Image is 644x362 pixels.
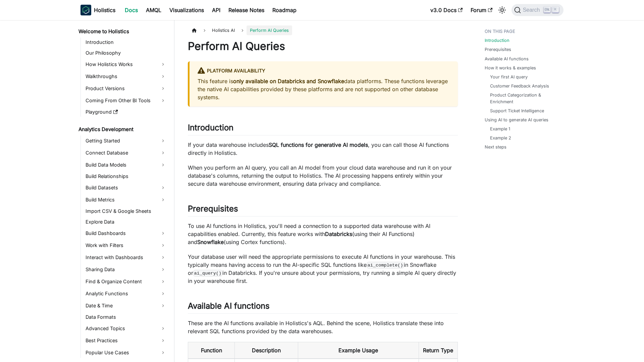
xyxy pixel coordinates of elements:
nav: Breadcrumbs [188,25,458,35]
a: Build Metrics [84,194,168,205]
button: Search (Ctrl+K) [512,4,563,16]
a: Build Relationships [84,172,168,181]
a: Work with Filters [84,240,168,251]
a: Product Versions [84,83,168,94]
a: Your first AI query [490,74,528,80]
a: Analytics Development [76,125,168,134]
a: Getting Started [84,135,168,146]
kbd: K [552,7,559,13]
a: AMQL [142,5,165,15]
a: Available AI functions [485,56,529,62]
strong: SQL functions for generative AI models [269,141,368,148]
p: Your database user will need the appropriate permissions to execute AI functions in your warehous... [188,253,458,285]
a: Best Practices [84,335,168,346]
strong: only available on Databricks and Snowflake [233,78,344,84]
h1: Perform AI Queries [188,40,458,53]
code: ai_query() [193,270,222,277]
a: Build Data Models [84,160,168,170]
p: If your data warehouse includes , you can call those AI functions directly in Holistics. [188,141,458,157]
th: Example Usage [298,342,419,359]
a: Forum [467,5,496,15]
h2: Prerequisites [188,204,458,217]
a: Docs [121,5,142,15]
a: Roadmap [268,5,301,15]
a: Data Formats [84,312,168,322]
h2: Available AI functions [188,301,458,314]
a: Next steps [485,144,506,150]
a: Product Categorization & Enrichment [490,92,557,105]
nav: Docs sidebar [74,20,174,362]
h2: Introduction [188,123,458,135]
a: Using AI to generate AI queries [485,117,548,123]
strong: Snowflake [197,239,224,245]
div: Platform Availability [198,67,450,75]
a: Build Datasets [84,182,168,193]
p: This feature is data platforms. These functions leverage the native AI capabilities provided by t... [198,77,450,101]
a: Introduction [84,38,168,47]
a: v3.0 Docs [426,5,467,15]
a: Release Notes [224,5,268,15]
a: Advanced Topics [84,323,168,334]
p: When you perform an AI query, you call an AI model from your cloud data warehouse and run it on y... [188,164,458,188]
a: Import CSV & Google Sheets [84,206,168,216]
a: Popular Use Cases [84,347,168,358]
a: Prerequisites [485,46,511,53]
a: Coming From Other BI Tools [84,95,168,106]
a: Support Ticket Intelligence [490,108,544,114]
a: Introduction [485,37,509,44]
img: Holistics [80,5,91,15]
a: Connect Database [84,147,168,158]
a: API [208,5,224,15]
a: Walkthroughs [84,71,168,82]
a: Our Philosophy [84,48,168,58]
a: How it works & examples [485,65,536,71]
th: Return Type [419,342,458,359]
a: Visualizations [165,5,208,15]
span: Perform AI Queries [247,25,292,35]
a: Sharing Data [84,264,168,275]
a: Explore Data [84,217,168,227]
th: Function [188,342,235,359]
a: Interact with Dashboards [84,252,168,263]
p: To use AI functions in Holistics, you'll need a connection to a supported data warehouse with AI ... [188,222,458,246]
a: Home page [188,25,201,35]
a: Customer Feedback Analysis [490,83,549,89]
a: Example 2 [490,135,511,141]
p: These are the AI functions available in Holistics's AQL. Behind the scene, Holistics translate th... [188,319,458,335]
th: Description [235,342,298,359]
a: Find & Organize Content [84,276,168,287]
a: HolisticsHolistics [80,5,115,15]
a: Analytic Functions [84,288,168,299]
a: How Holistics Works [84,59,168,70]
a: Build Dashboards [84,228,168,239]
a: Welcome to Holistics [76,27,168,36]
span: Search [521,7,544,13]
code: ai_complete() [367,262,404,268]
b: Holistics [94,6,115,14]
a: Example 1 [490,126,510,132]
button: Switch between dark and light mode (currently light mode) [497,5,507,15]
span: Holistics AI [209,25,238,35]
a: Playground [84,107,168,117]
a: Date & Time [84,300,168,311]
strong: Databricks [325,231,352,237]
